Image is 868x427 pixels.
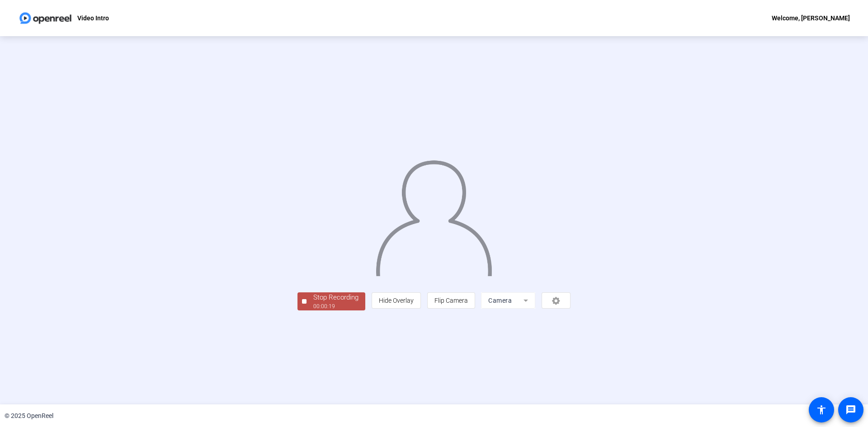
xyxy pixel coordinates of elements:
mat-icon: accessibility [816,404,827,415]
span: Hide Overlay [379,297,414,304]
mat-icon: message [845,404,856,415]
div: Stop Recording [313,292,359,303]
span: Flip Camera [434,297,468,304]
div: © 2025 OpenReel [5,411,53,421]
button: Hide Overlay [372,292,421,309]
button: Flip Camera [427,292,475,309]
p: Video Intro [77,13,109,23]
img: overlay [375,153,493,276]
button: Stop Recording00:00:19 [297,292,365,311]
div: Welcome, [PERSON_NAME] [772,13,850,23]
img: OpenReel logo [18,9,73,27]
div: 00:00:19 [313,302,359,310]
